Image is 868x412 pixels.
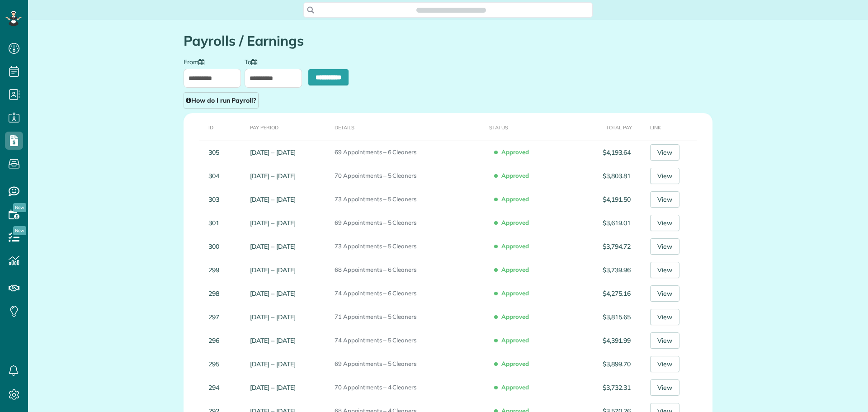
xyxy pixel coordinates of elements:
[331,352,486,376] td: 69 Appointments – 5 Cleaners
[496,168,533,183] span: Approved
[566,376,634,399] td: $3,732.31
[650,238,679,255] a: View
[496,262,533,277] span: Approved
[566,113,634,141] th: Total Pay
[650,332,679,349] a: View
[650,309,679,325] a: View
[184,33,712,48] h1: Payrolls / Earnings
[184,211,246,235] td: 301
[331,235,486,258] td: 73 Appointments – 5 Cleaners
[496,309,533,324] span: Approved
[634,113,712,141] th: Link
[245,57,262,65] label: To
[184,92,259,109] a: How do I run Payroll?
[250,172,295,180] a: [DATE] – [DATE]
[184,57,209,65] label: From
[650,262,679,278] a: View
[250,219,295,227] a: [DATE] – [DATE]
[566,141,634,164] td: $4,193.64
[13,203,26,212] span: New
[496,144,533,160] span: Approved
[331,141,486,164] td: 69 Appointments – 6 Cleaners
[184,188,246,211] td: 303
[331,188,486,211] td: 73 Appointments – 5 Cleaners
[650,285,679,302] a: View
[496,215,533,230] span: Approved
[566,235,634,258] td: $3,794.72
[184,141,246,164] td: 305
[496,332,533,348] span: Approved
[13,226,26,235] span: New
[184,329,246,352] td: 296
[250,266,295,274] a: [DATE] – [DATE]
[331,282,486,305] td: 74 Appointments – 6 Cleaners
[250,195,295,204] a: [DATE] – [DATE]
[184,164,246,188] td: 304
[250,242,295,251] a: [DATE] – [DATE]
[250,148,295,156] a: [DATE] – [DATE]
[331,305,486,329] td: 71 Appointments – 5 Cleaners
[184,235,246,258] td: 300
[650,215,679,231] a: View
[331,211,486,235] td: 69 Appointments – 5 Cleaners
[184,113,246,141] th: ID
[566,305,634,329] td: $3,815.65
[650,191,679,208] a: View
[250,336,295,345] a: [DATE] – [DATE]
[566,211,634,235] td: $3,619.01
[486,113,566,141] th: Status
[650,144,679,161] a: View
[331,113,486,141] th: Details
[250,384,295,392] a: [DATE] – [DATE]
[496,379,533,395] span: Approved
[650,356,679,372] a: View
[566,188,634,211] td: $4,191.50
[331,329,486,352] td: 74 Appointments – 5 Cleaners
[496,191,533,207] span: Approved
[496,238,533,254] span: Approved
[496,285,533,301] span: Approved
[184,376,246,399] td: 294
[331,164,486,188] td: 70 Appointments – 5 Cleaners
[250,289,295,298] a: [DATE] – [DATE]
[184,352,246,376] td: 295
[331,376,486,399] td: 70 Appointments – 4 Cleaners
[566,258,634,282] td: $3,739.96
[566,352,634,376] td: $3,899.70
[250,313,295,321] a: [DATE] – [DATE]
[184,305,246,329] td: 297
[184,258,246,282] td: 299
[566,329,634,352] td: $4,391.99
[650,168,679,184] a: View
[184,282,246,305] td: 298
[425,5,476,14] span: Search ZenMaid…
[650,379,679,396] a: View
[250,360,295,368] a: [DATE] – [DATE]
[246,113,331,141] th: Pay Period
[496,356,533,371] span: Approved
[566,164,634,188] td: $3,803.81
[566,282,634,305] td: $4,275.16
[331,258,486,282] td: 68 Appointments – 6 Cleaners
